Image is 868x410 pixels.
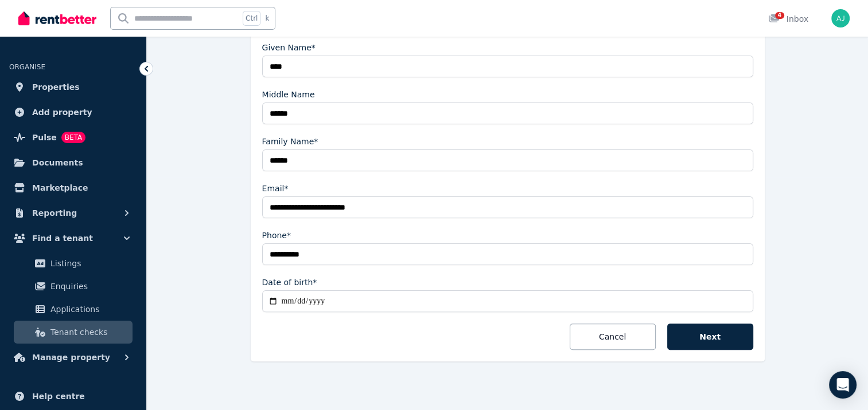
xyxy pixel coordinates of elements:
a: Documents [9,151,137,174]
span: Listings [50,257,128,270]
span: Enquiries [50,279,128,293]
label: Middle Name [262,89,315,100]
span: Ctrl [243,11,260,26]
a: Add property [9,101,137,124]
span: Properties [32,80,80,94]
button: Reporting [9,202,137,224]
span: BETA [61,132,85,143]
label: Email* [262,183,289,194]
span: Manage property [32,350,110,364]
button: Next [667,324,753,350]
span: Marketplace [32,181,88,195]
span: k [265,14,269,23]
span: Pulse [32,131,57,144]
span: Documents [32,156,83,169]
img: Ann Jones [831,9,850,27]
a: Help centre [9,385,137,408]
label: Family Name* [262,136,318,147]
span: Tenant checks [50,325,128,339]
a: Listings [14,252,133,275]
button: Cancel [570,324,656,350]
span: Find a tenant [32,231,93,245]
span: Applications [50,302,128,316]
button: Manage property [9,346,137,369]
a: Tenant checks [14,321,133,344]
span: 4 [775,12,784,19]
div: Inbox [768,13,808,25]
img: RentBetter [18,10,96,27]
a: Enquiries [14,275,133,298]
a: Properties [9,76,137,98]
a: Applications [14,298,133,321]
span: Reporting [32,206,77,220]
span: Help centre [32,389,85,403]
button: Find a tenant [9,227,137,250]
label: Phone* [262,230,291,241]
label: Given Name* [262,42,316,53]
span: ORGANISE [9,63,45,71]
a: Marketplace [9,176,137,199]
label: Date of birth* [262,277,317,288]
span: Add property [32,105,92,119]
a: PulseBETA [9,126,137,149]
div: Open Intercom Messenger [829,371,857,399]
